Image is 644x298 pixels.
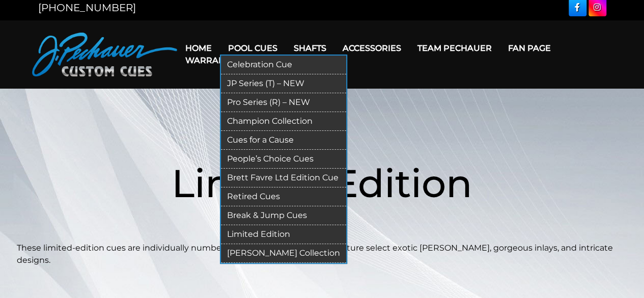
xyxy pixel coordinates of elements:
[221,112,346,131] a: Champion Collection
[409,35,500,61] a: Team Pechauer
[221,169,346,187] a: Brett Favre Ltd Edition Cue
[17,242,628,266] p: These limited-edition cues are individually numbered and signed. These cues feature select exotic...
[221,244,346,263] a: [PERSON_NAME] Collection
[220,35,286,61] a: Pool Cues
[334,35,409,61] a: Accessories
[221,150,346,169] a: People’s Choice Cues
[500,35,559,61] a: Fan Page
[221,225,346,244] a: Limited Edition
[221,74,346,93] a: JP Series (T) – NEW
[221,93,346,112] a: Pro Series (R) – NEW
[221,56,346,74] a: Celebration Cue
[286,35,334,61] a: Shafts
[172,159,472,207] span: Limited Edition
[177,35,220,61] a: Home
[177,47,243,73] a: Warranty
[221,206,346,225] a: Break & Jump Cues
[38,2,136,14] a: [PHONE_NUMBER]
[32,33,177,76] img: Pechauer Custom Cues
[243,47,282,73] a: Cart
[221,187,346,206] a: Retired Cues
[221,131,346,150] a: Cues for a Cause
